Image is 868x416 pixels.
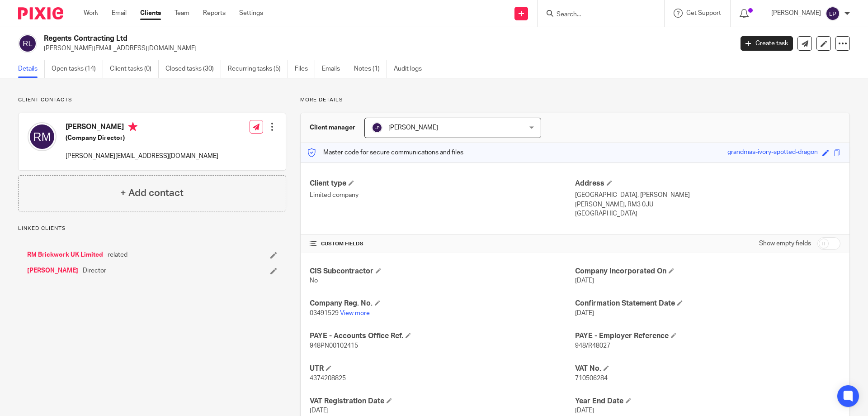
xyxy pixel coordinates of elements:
[372,122,382,133] img: svg%3E
[354,60,387,78] a: Notes (1)
[112,9,127,18] a: Email
[203,9,226,18] a: Reports
[18,60,45,78] a: Details
[575,267,840,276] h4: Company Incorporated On
[228,60,288,78] a: Recurring tasks (5)
[310,267,575,276] h4: CIS Subcontractor
[18,225,286,232] p: Linked clients
[310,240,575,248] h4: CUSTOM FIELDS
[322,60,347,78] a: Emails
[140,9,161,18] a: Clients
[18,34,37,53] img: svg%3E
[575,299,840,308] h4: Confirmation Statement Date
[340,310,370,316] a: View more
[28,122,57,151] img: svg%3E
[310,407,329,414] span: [DATE]
[575,200,840,209] p: [PERSON_NAME], RM3 0JU
[771,9,821,18] p: [PERSON_NAME]
[310,310,339,316] span: 03491529
[575,407,594,414] span: [DATE]
[575,179,840,188] h4: Address
[575,343,610,349] span: 948/R48027
[310,375,346,382] span: 4374208825
[120,186,184,200] h4: + Add contact
[27,250,103,259] a: RM Brickwork UK Limited
[310,397,575,406] h4: VAT Registration Date
[575,375,608,382] span: 710506284
[66,152,218,161] p: [PERSON_NAME][EMAIL_ADDRESS][DOMAIN_NAME]
[310,364,575,373] h4: UTR
[310,179,575,188] h4: Client type
[27,266,78,275] a: [PERSON_NAME]
[52,60,103,78] a: Open tasks (14)
[307,148,463,157] p: Master code for secure communications and files
[388,124,438,131] span: [PERSON_NAME]
[175,9,189,18] a: Team
[108,250,127,259] span: related
[128,122,137,131] i: Primary
[741,36,793,51] a: Create task
[310,191,575,200] p: Limited company
[310,123,355,132] h3: Client manager
[239,9,263,18] a: Settings
[575,191,840,200] p: [GEOGRAPHIC_DATA], [PERSON_NAME]
[295,60,315,78] a: Files
[310,277,318,284] span: No
[575,277,594,284] span: [DATE]
[83,266,106,275] span: Director
[300,96,850,104] p: More details
[18,96,286,104] p: Client contacts
[66,122,218,134] h4: [PERSON_NAME]
[575,310,594,316] span: [DATE]
[165,60,221,78] a: Closed tasks (30)
[575,364,840,373] h4: VAT No.
[310,299,575,308] h4: Company Reg. No.
[575,397,840,406] h4: Year End Date
[44,44,727,53] p: [PERSON_NAME][EMAIL_ADDRESS][DOMAIN_NAME]
[394,60,429,78] a: Audit logs
[66,134,218,143] h5: (Company Director)
[686,10,721,16] span: Get Support
[18,7,63,19] img: Pixie
[110,60,159,78] a: Client tasks (0)
[310,331,575,341] h4: PAYE - Accounts Office Ref.
[826,6,840,21] img: svg%3E
[84,9,98,18] a: Work
[575,209,840,218] p: [GEOGRAPHIC_DATA]
[310,343,358,349] span: 948PN00102415
[575,331,840,341] h4: PAYE - Employer Reference
[556,11,637,19] input: Search
[759,239,811,248] label: Show empty fields
[727,148,818,158] div: grandmas-ivory-spotted-dragon
[44,34,590,43] h2: Regents Contracting Ltd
